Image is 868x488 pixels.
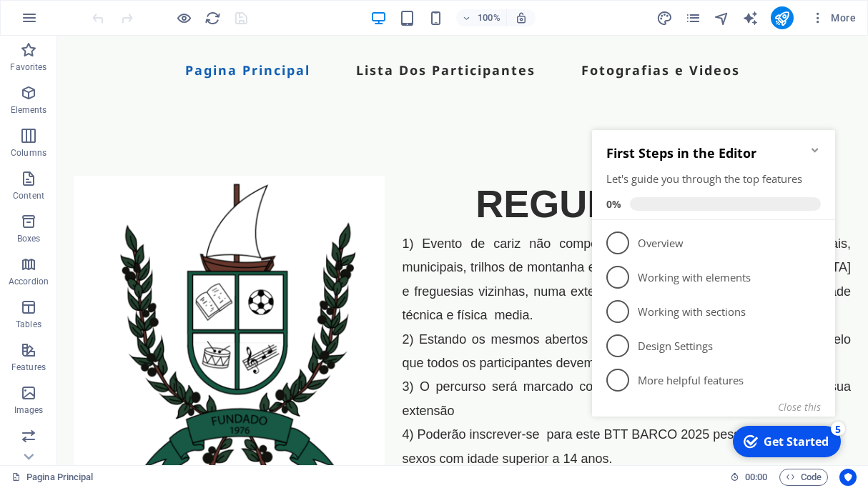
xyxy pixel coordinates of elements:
p: Design Settings [51,223,223,238]
p: Features [11,362,46,373]
li: Working with sections [6,179,249,213]
div: Minimize checklist [223,29,235,40]
p: Elements [11,104,47,116]
button: 100% [456,9,507,26]
i: Design (Ctrl+Alt+Y) [656,10,673,26]
h6: Session time [730,469,768,486]
p: Columns [11,147,46,159]
p: Slider [18,447,40,459]
li: Design Settings [6,213,249,247]
p: Working with sections [51,189,223,204]
li: More helpful features [6,247,249,282]
button: navigator [714,9,731,26]
button: pages [685,9,702,26]
span: 0% [20,81,44,95]
button: reload [204,9,221,26]
div: Get Started 5 items remaining, 0% complete [147,310,255,342]
p: Content [13,190,44,201]
p: Working with elements [51,154,223,169]
span: : [755,472,757,482]
button: Usercentrics [839,469,857,486]
p: Overview [51,120,223,135]
p: Favorites [10,61,46,73]
h2: First Steps in the Editor [20,29,235,46]
div: Let's guide you through the top features [20,56,235,71]
p: Tables [16,319,41,330]
i: Pages (Ctrl+Alt+S) [685,10,701,26]
button: text_generator [742,9,759,26]
button: Click here to leave preview mode and continue editing [175,9,192,26]
span: Code [786,469,822,486]
button: Close this [192,284,235,298]
i: Reload page [204,10,221,26]
button: More [805,6,862,29]
h6: 100% [478,9,500,26]
span: 00 00 [745,469,767,486]
li: Working with elements [6,144,249,179]
li: Overview [6,110,249,144]
div: 5 [245,306,259,320]
button: design [656,9,674,26]
i: AI Writer [742,10,759,26]
button: publish [771,6,794,29]
p: Accordion [9,276,49,287]
i: On resize automatically adjust zoom level to fit chosen device. [515,11,528,24]
a: Click to cancel selection. Double-click to open Pages [11,469,94,486]
p: Images [14,404,44,416]
i: Navigator [714,10,730,26]
span: More [811,11,856,25]
p: Boxes [17,233,41,244]
div: Get Started [177,318,242,334]
button: Code [779,469,828,486]
p: More helpful features [51,257,223,272]
i: Publish [774,10,790,26]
